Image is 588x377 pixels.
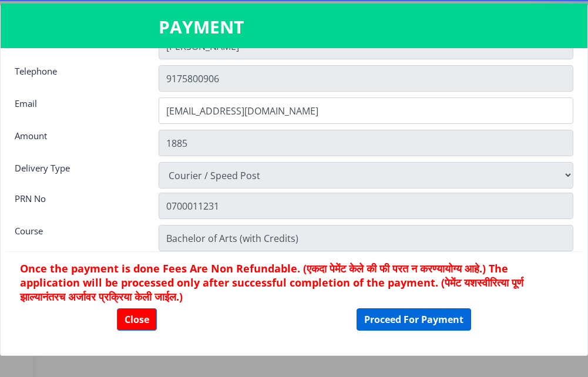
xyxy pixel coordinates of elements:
button: Close [117,308,157,331]
input: Email [159,97,573,124]
input: Amount [159,130,573,156]
h3: PAYMENT [159,15,429,39]
input: Telephone [159,65,573,92]
div: PRN No [6,193,150,216]
div: Email [6,97,150,121]
button: Proceed For Payment [357,308,471,331]
div: Course [6,225,150,248]
h6: Once the payment is done Fees Are Non Refundable. (एकदा पेमेंट केले की फी परत न करण्यायोग्य आहे.)... [20,261,568,304]
div: Delivery Type [6,162,150,186]
div: Amount [6,130,150,153]
div: Telephone [6,65,150,89]
input: Zipcode [159,225,573,251]
input: Zipcode [159,193,573,219]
